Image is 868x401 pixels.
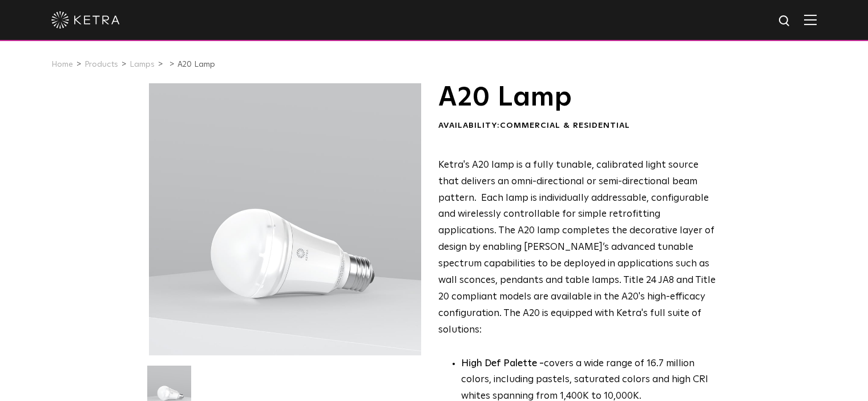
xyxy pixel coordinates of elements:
span: Commercial & Residential [500,121,630,129]
img: ketra-logo-2019-white [51,11,120,29]
span: Ketra's A20 lamp is a fully tunable, calibrated light source that delivers an omni-directional or... [438,160,716,335]
img: search icon [778,14,792,29]
div: Availability: [438,120,716,132]
strong: High Def Palette - [461,359,544,368]
h1: A20 Lamp [438,83,716,112]
img: Hamburger%20Nav.svg [804,14,817,25]
a: Home [51,60,73,68]
a: Products [84,60,118,68]
a: Lamps [130,60,155,68]
a: A20 Lamp [177,60,215,68]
